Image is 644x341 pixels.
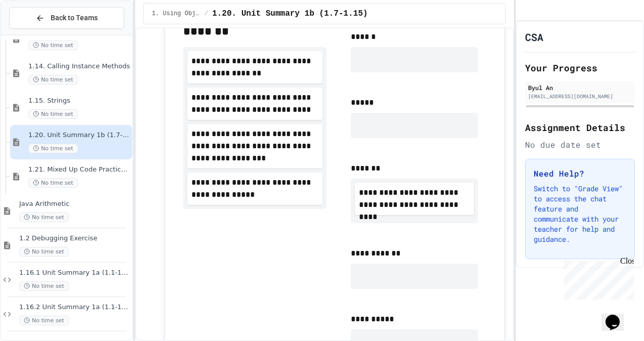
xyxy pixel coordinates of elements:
span: No time set [28,144,78,153]
div: Byul An [528,83,632,92]
span: 1.20. Unit Summary 1b (1.7-1.15) [28,131,130,140]
span: 1.20. Unit Summary 1b (1.7-1.15) [212,8,368,20]
h2: Your Progress [525,61,635,75]
span: No time set [19,281,69,291]
span: 1.21. Mixed Up Code Practice 1b (1.7-1.15) [28,165,130,174]
h3: Need Help? [534,167,626,180]
span: 1.15. Strings [28,97,130,105]
span: No time set [28,75,78,84]
button: Back to Teams [9,7,124,29]
span: 1.16.2 Unit Summary 1a (1.1-1.6) [19,303,130,312]
span: No time set [19,212,69,222]
h2: Assignment Details [525,120,635,135]
span: / [205,10,208,18]
h1: CSA [525,30,543,44]
span: Back to Teams [51,13,98,23]
span: Java Arithmetic [19,200,130,208]
iframe: chat widget [560,257,634,300]
span: No time set [28,40,78,50]
div: No due date set [525,139,635,151]
span: 1.14. Calling Instance Methods [28,62,130,71]
span: 1.16.1 Unit Summary 1a (1.1-1.6) [19,269,130,277]
span: No time set [28,109,78,119]
span: No time set [19,247,69,257]
iframe: chat widget [601,301,634,331]
div: Chat with us now!Close [4,4,70,64]
div: [EMAIL_ADDRESS][DOMAIN_NAME] [528,93,632,100]
span: No time set [19,316,69,325]
span: 1.2 Debugging Exercise [19,234,130,243]
p: Switch to "Grade View" to access the chat feature and communicate with your teacher for help and ... [534,184,626,244]
span: 1. Using Objects and Methods [152,10,200,18]
span: No time set [28,178,78,188]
